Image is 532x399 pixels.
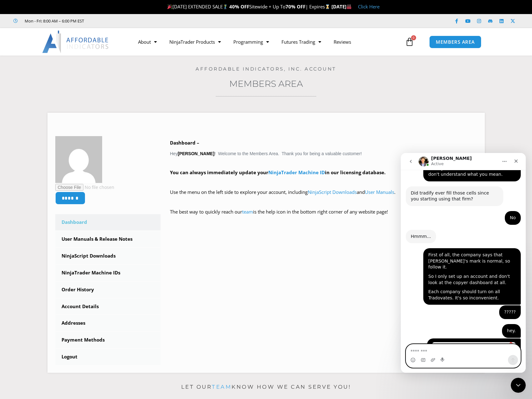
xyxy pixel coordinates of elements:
[411,35,416,40] span: 0
[396,33,423,51] a: 0
[365,189,394,195] a: User Manuals
[223,4,228,9] img: 🏌️‍♂️
[163,35,227,49] a: NinjaTrader Products
[308,189,357,195] a: NinjaScript Downloads
[55,315,161,331] a: Addresses
[55,214,161,365] nav: Account pages
[55,265,161,281] a: NinjaTrader Machine IDs
[196,66,336,72] a: Affordable Indicators, Inc. Account
[55,332,161,348] a: Payment Methods
[436,40,475,44] span: MEMBERS AREA
[170,140,199,146] b: Dashboard –
[268,169,325,175] a: NinjaTrader Machine ID
[227,35,275,49] a: Programming
[429,36,481,48] a: MEMBERS AREA
[286,3,306,10] strong: 70% OFF
[23,17,84,25] span: Mon - Fri: 8:00 AM – 6:00 PM EST
[170,188,477,205] p: Use the menu on the left side to explore your account, including and .
[55,248,161,264] a: NinjaScript Downloads
[55,231,161,247] a: User Manuals & Release Notes
[55,214,161,230] a: Dashboard
[170,208,477,225] p: The best way to quickly reach our is the help icon in the bottom right corner of any website page!
[347,4,351,9] img: 🏭
[170,139,477,225] div: Hey ! Welcome to the Members Area. Thank you for being a valuable customer!
[55,298,161,315] a: Account Details
[511,378,526,393] iframe: Intercom live chat
[132,35,404,49] nav: Menu
[55,349,161,365] a: Logout
[166,3,331,10] span: [DATE] EXTENDED SALE Sitewide + Up To | Expires
[55,282,161,298] a: Order History
[93,18,186,24] iframe: Customer reviews powered by Trustpilot
[275,35,327,49] a: Futures Trading
[229,3,249,10] strong: 40% OFF
[47,382,485,392] p: Let our know how we can serve you!
[242,209,253,215] a: team
[55,136,102,183] img: 218ed49f7b4d7b0b3a7b8f4ca3e2b80846fc3f0a5916c3644bb1597b344d4cf1
[229,78,303,89] a: Members Area
[325,4,330,9] img: ⌛
[401,153,526,373] iframe: Intercom live chat
[170,169,385,175] strong: You can always immediately update your in our licensing database.
[42,31,109,53] img: LogoAI | Affordable Indicators – NinjaTrader
[212,384,231,390] a: team
[327,35,357,49] a: Reviews
[132,35,163,49] a: About
[178,151,214,156] strong: [PERSON_NAME]
[331,3,352,10] strong: [DATE]
[167,4,172,9] img: 🎉
[358,3,380,10] a: Click Here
